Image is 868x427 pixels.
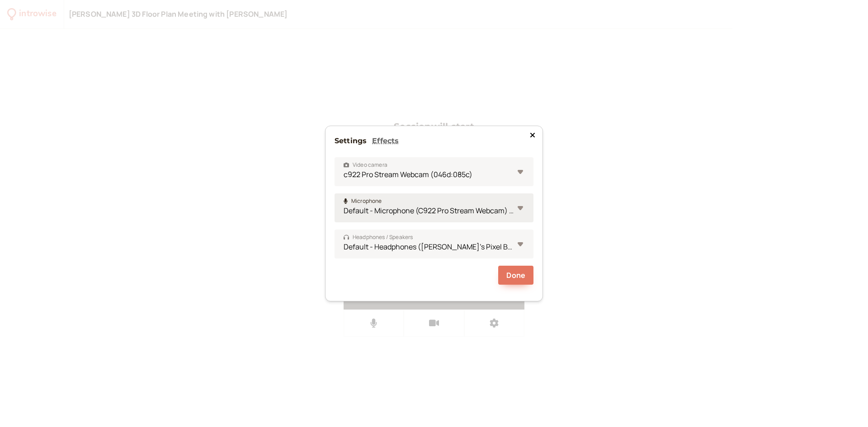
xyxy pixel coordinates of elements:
[344,233,413,242] span: Headphones / Speakers
[335,135,367,147] button: Settings
[372,135,399,147] button: Effects
[498,266,533,285] button: Done
[344,160,387,169] span: Video camera
[335,157,533,186] select: Video camera
[335,230,533,258] select: Headphones / Speakers
[335,193,533,222] select: Microphone
[344,197,382,206] span: Microphone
